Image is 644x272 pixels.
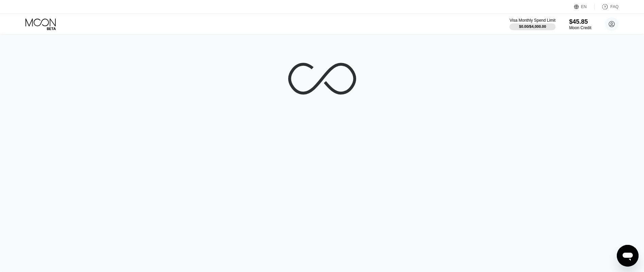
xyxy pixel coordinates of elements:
div: EN [581,4,587,9]
div: $45.85 [569,18,591,25]
div: Visa Monthly Spend Limit [509,18,555,23]
div: Visa Monthly Spend Limit$0.00/$4,000.00 [509,18,555,30]
div: EN [574,3,595,10]
div: $0.00 / $4,000.00 [519,24,546,28]
div: FAQ [595,3,619,10]
div: Moon Credit [569,25,591,30]
div: $45.85Moon Credit [569,18,591,30]
div: FAQ [610,4,619,9]
iframe: Button to launch messaging window [617,245,639,267]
